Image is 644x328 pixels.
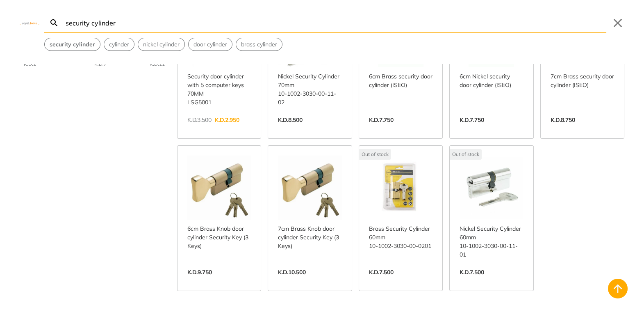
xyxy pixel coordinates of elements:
svg: Back to top [611,282,624,295]
input: Search… [64,13,606,32]
span: door cylinder [193,40,227,49]
svg: Search [49,18,59,28]
div: K.D.7 [94,60,107,68]
button: Back to top [608,279,628,298]
strong: security cylinder [50,41,95,48]
div: Suggestion: nickel cylinder [138,38,185,51]
div: Suggestion: brass cylinder [236,38,282,51]
button: Select suggestion: security cylinder [45,38,100,50]
button: Select suggestion: nickel cylinder [138,38,184,50]
span: brass cylinder [241,40,277,49]
div: Suggestion: security cylinder [44,38,100,51]
div: Suggestion: cylinder [104,38,134,51]
div: K.D.2 [24,60,36,68]
img: Close [20,21,39,25]
div: Out of stock [359,149,391,160]
button: Close [611,16,624,30]
button: Select suggestion: door cylinder [189,38,232,50]
button: Select suggestion: brass cylinder [236,38,282,50]
div: K.D.11 [150,60,165,68]
button: Select suggestion: cylinder [104,38,134,50]
div: Suggestion: door cylinder [188,38,232,51]
span: cylinder [109,40,129,49]
div: Out of stock [450,149,482,160]
span: nickel cylinder [143,40,180,49]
